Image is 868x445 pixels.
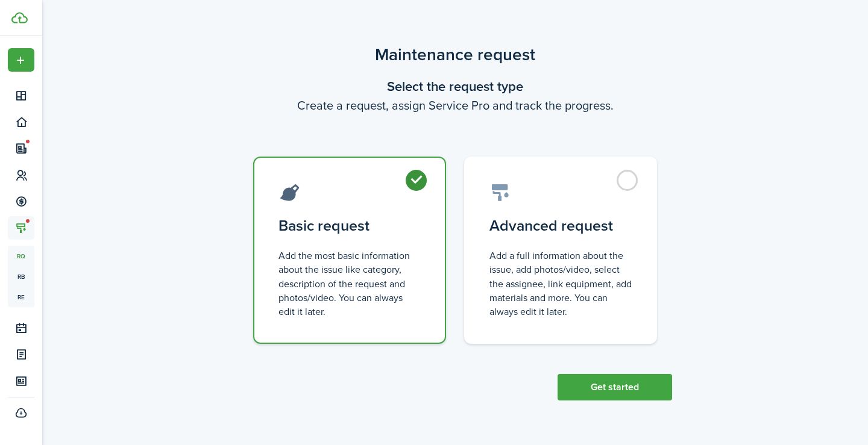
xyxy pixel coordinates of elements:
control-radio-card-description: Add the most basic information about the issue like category, description of the request and phot... [278,249,421,319]
wizard-step-header-description: Create a request, assign Service Pro and track the progress. [238,96,672,114]
a: re [8,287,34,307]
scenario-title: Maintenance request [238,42,672,67]
a: rq [8,246,34,266]
button: Open menu [8,48,34,72]
img: TenantCloud [11,12,28,23]
control-radio-card-title: Advanced request [489,215,632,237]
wizard-step-header-title: Select the request type [238,76,672,96]
button: Get started [558,374,672,400]
a: rb [8,266,34,287]
control-radio-card-description: Add a full information about the issue, add photos/video, select the assignee, link equipment, ad... [489,249,632,319]
control-radio-card-title: Basic request [278,215,421,237]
